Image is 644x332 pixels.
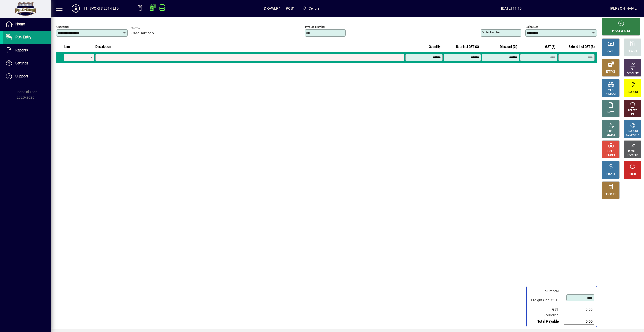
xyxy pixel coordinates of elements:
[84,4,119,13] div: FH SPORTS 2014 LTD
[482,31,500,34] mat-label: Order number
[564,318,594,325] td: 0.00
[300,4,322,13] span: Central
[500,44,517,50] span: Discount (%)
[627,90,638,94] div: PRODUCT
[606,153,615,157] div: INVOICE
[56,25,69,29] mat-label: Customer
[264,4,281,13] span: DRAWER1
[627,72,638,76] div: ACCOUNT
[131,31,154,35] span: Cash sale only
[630,113,635,116] div: LINE
[413,4,610,13] span: [DATE] 11:10
[628,150,637,153] div: RECALL
[629,172,636,176] div: RESET
[605,193,617,196] div: DISCOUNT
[545,44,555,50] span: GST ($)
[529,306,564,312] td: GST
[15,35,31,39] span: POS Entry
[15,22,25,26] span: Home
[529,312,564,318] td: Rounding
[569,44,595,50] span: Extend incl GST ($)
[627,153,638,157] div: INVOICES
[15,48,28,52] span: Reports
[612,29,630,33] div: PROCESS SALE
[529,294,564,306] td: Freight (Incl GST)
[606,70,616,74] div: EFTPOS
[605,92,616,96] div: PRODUCT
[3,70,51,83] a: Support
[564,306,594,312] td: 0.00
[64,44,70,50] span: Item
[626,133,639,137] div: SUMMARY
[3,57,51,70] a: Settings
[627,129,638,133] div: PRODUCT
[286,4,295,13] span: POS1
[3,18,51,31] a: Home
[606,133,615,137] div: SELECT
[526,25,538,29] mat-label: Sales rep
[608,88,614,92] div: MISC
[305,25,325,29] mat-label: Invoice number
[529,318,564,325] td: Total Payable
[529,288,564,294] td: Subtotal
[309,4,320,13] span: Central
[606,172,615,176] div: PROFIT
[607,50,614,53] div: CASH
[607,129,614,133] div: PRICE
[607,111,614,115] div: NOTE
[628,109,637,113] div: DELETE
[564,312,594,318] td: 0.00
[607,150,614,153] div: HOLD
[429,44,441,50] span: Quantity
[564,288,594,294] td: 0.00
[3,44,51,57] a: Reports
[131,27,162,30] span: Terms
[456,44,479,50] span: Rate incl GST ($)
[628,50,638,53] div: CHARGE
[15,61,28,65] span: Settings
[610,4,638,13] div: [PERSON_NAME]
[95,44,111,50] span: Description
[15,74,28,78] span: Support
[631,68,634,72] div: GL
[68,4,84,13] button: Profile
